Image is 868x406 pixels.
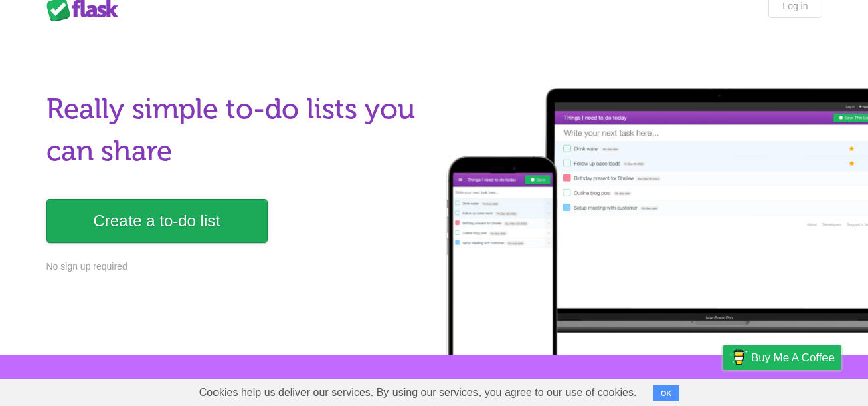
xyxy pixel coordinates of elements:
button: OK [653,385,679,401]
p: No sign up required [46,260,426,274]
span: Buy me a coffee [751,346,835,369]
a: Buy me a coffee [723,345,841,370]
h1: Really simple to-do lists you can share [46,88,426,172]
a: Create a to-do list [46,199,268,243]
img: Buy me a coffee [729,346,748,369]
span: Cookies help us deliver our services. By using our services, you agree to our use of cookies. [186,379,650,406]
